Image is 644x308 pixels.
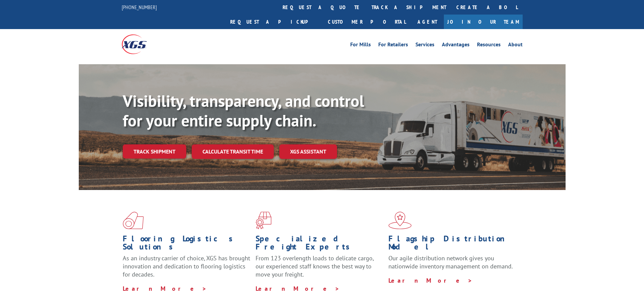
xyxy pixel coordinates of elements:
a: About [508,42,523,49]
a: Learn More > [123,285,207,292]
a: For Retailers [378,42,408,49]
a: Track shipment [123,144,186,159]
b: Visibility, transparency, and control for your entire supply chain. [123,90,364,131]
a: Advantages [442,42,470,49]
img: xgs-icon-total-supply-chain-intelligence-red [123,212,144,229]
img: xgs-icon-flagship-distribution-model-red [388,212,412,229]
a: Resources [477,42,501,49]
a: Join Our Team [444,15,523,29]
a: Services [415,42,434,49]
a: For Mills [350,42,371,49]
a: Agent [411,15,444,29]
a: XGS ASSISTANT [279,144,337,159]
a: Learn More > [388,277,473,284]
img: xgs-icon-focused-on-flooring-red [256,212,271,229]
a: Customer Portal [323,15,411,29]
a: Request a pickup [225,15,323,29]
h1: Flooring Logistics Solutions [123,235,251,254]
h1: Specialized Freight Experts [256,235,383,254]
h1: Flagship Distribution Model [388,235,516,254]
span: As an industry carrier of choice, XGS has brought innovation and dedication to flooring logistics... [123,254,250,278]
p: From 123 overlength loads to delicate cargo, our experienced staff knows the best way to move you... [256,254,383,284]
a: [PHONE_NUMBER] [122,4,157,10]
a: Calculate transit time [192,144,274,159]
a: Learn More > [256,285,340,292]
span: Our agile distribution network gives you nationwide inventory management on demand. [388,254,513,270]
